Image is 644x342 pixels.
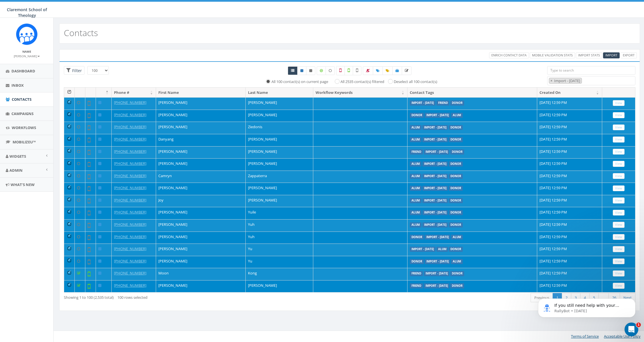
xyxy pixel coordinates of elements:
[246,146,314,159] td: [PERSON_NAME]
[449,186,463,191] label: Donor
[410,210,422,215] label: alum
[554,78,582,83] span: Import - [DATE]
[114,100,146,105] a: [PHONE_NUMBER]
[11,83,24,88] span: Inbox
[410,235,424,240] label: Donor
[64,28,98,37] h2: Contacts
[12,97,31,102] span: Contacts
[613,270,625,276] a: View
[450,283,464,288] label: Donor
[71,68,82,73] span: Filter
[422,174,448,179] label: Import - [DATE]
[424,283,450,288] label: Import - [DATE]
[156,146,246,159] td: [PERSON_NAME]
[114,112,146,117] a: [PHONE_NUMBER]
[491,53,527,57] span: Enrich Contact Data
[353,66,361,75] label: Not Validated
[156,134,246,146] td: Danyang
[537,88,602,98] th: Created On: activate to sort column ascending
[156,88,246,98] th: First Name
[410,186,422,191] label: alum
[537,122,602,134] td: [DATE] 12:59 PM
[13,139,36,145] span: MobilizeU™
[425,113,450,118] label: Import - [DATE]
[451,235,463,240] label: alum
[604,334,641,339] a: Acceptable Use Policy
[537,134,602,146] td: [DATE] 12:59 PM
[394,79,437,85] label: Deselect all 100 contact(s)
[410,222,422,228] label: alum
[246,256,314,268] td: Yu
[549,78,554,84] button: Remove item
[14,53,40,58] a: [PERSON_NAME]
[313,88,407,98] th: Workflow Keywords: activate to sort column ascending
[376,68,380,73] span: Add Tags
[25,17,97,50] span: If you still need help with your contact number bounce issue, I'm here to assist you further. Wou...
[156,122,246,134] td: [PERSON_NAME]
[156,110,246,122] td: [PERSON_NAME]
[410,161,422,167] label: alum
[422,210,448,215] label: Import - [DATE]
[625,323,638,336] iframe: Intercom live chat
[410,113,424,118] label: Donor
[537,232,602,244] td: [DATE] 12:59 PM
[326,66,335,75] label: Data not Enriched
[530,52,575,58] a: Mobile Validation Stats
[11,68,35,74] span: Dashboard
[246,183,314,195] td: [PERSON_NAME]
[407,88,537,98] th: Contact Tags
[246,207,314,219] td: Yuile
[449,247,463,252] label: Donor
[7,7,47,18] span: Claremont School of Theology
[537,207,602,219] td: [DATE] 12:59 PM
[613,258,625,264] a: View
[613,197,625,203] a: View
[537,195,602,207] td: [DATE] 12:59 PM
[156,232,246,244] td: [PERSON_NAME]
[449,222,463,228] label: Donor
[14,54,40,58] small: [PERSON_NAME]
[246,219,314,232] td: Yuh
[613,234,625,240] a: View
[117,295,147,300] span: 100 rows selected
[529,286,644,327] iframe: Intercom notifications message
[64,292,297,300] div: Showing 1 to 100 (2,535 total)
[12,125,36,130] span: Workflows
[246,134,314,146] td: [PERSON_NAME]
[246,97,314,110] td: [PERSON_NAME]
[156,244,246,256] td: [PERSON_NAME]
[547,66,635,75] input: Type to search
[537,256,602,268] td: [DATE] 12:59 PM
[537,183,602,195] td: [DATE] 12:59 PM
[603,52,620,58] a: Import
[436,247,448,252] label: alum
[317,66,326,75] label: Data Enriched
[156,97,246,110] td: [PERSON_NAME]
[336,66,345,75] label: Not a Mobile
[450,271,464,276] label: Donor
[422,161,448,167] label: Import - [DATE]
[410,247,436,252] label: Import - [DATE]
[605,53,617,57] span: Import
[613,173,625,179] a: View
[436,100,450,106] label: Friend
[246,110,314,122] td: [PERSON_NAME]
[605,53,617,57] span: CSV files only
[613,137,625,143] a: View
[11,111,34,116] span: Campaigns
[537,244,602,256] td: [DATE] 12:59 PM
[571,334,599,339] a: Terms of Service
[156,207,246,219] td: [PERSON_NAME]
[246,88,314,98] th: Last Name
[246,280,314,292] td: [PERSON_NAME]
[422,186,448,191] label: Import - [DATE]
[410,174,422,179] label: alum
[621,52,637,58] a: Export
[451,113,463,118] label: alum
[156,219,246,232] td: [PERSON_NAME]
[156,280,246,292] td: [PERSON_NAME]
[537,97,602,110] td: [DATE] 12:59 PM
[114,209,146,215] a: [PHONE_NUMBER]
[114,270,146,276] a: [PHONE_NUMBER]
